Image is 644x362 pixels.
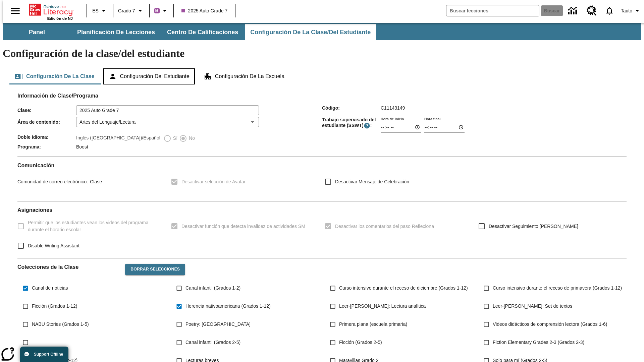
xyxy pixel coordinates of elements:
[181,7,228,14] span: 2025 Auto Grade 7
[424,116,440,121] label: Hora final
[185,339,240,346] span: Canal infantil (Grados 2-5)
[76,117,259,127] div: Artes del Lenguaje/Lectura
[17,207,627,253] div: Asignaciones
[381,116,404,121] label: Hora de inicio
[446,5,539,16] input: Buscar campo
[34,352,63,357] span: Support Offline
[5,1,25,21] button: Abrir el menú lateral
[125,264,185,275] button: Borrar selecciones
[171,135,177,142] span: Sí
[89,5,111,17] button: Lenguaje: ES, Selecciona un idioma
[335,178,409,185] span: Desactivar Mensaje de Celebración
[185,321,251,328] span: Poetry: [GEOGRAPHIC_DATA]
[181,223,305,230] span: Desactivar función que detecta invalidez de actividades SM
[339,339,382,346] span: Ficción (Grados 2-5)
[17,264,120,270] h2: Colecciones de la Clase
[493,339,584,346] span: Fiction Elementary Grades 2-3 (Grados 2-3)
[88,179,102,184] span: Clase
[47,16,73,20] span: Edición de NJ
[32,285,68,292] span: Canal de noticias
[76,105,259,115] input: Clase
[322,105,381,111] span: Código :
[621,7,632,14] span: Tauto
[17,162,627,169] h2: Comunicación
[162,24,244,40] button: Centro de calificaciones
[32,321,89,328] span: NABU Stories (Grados 1-5)
[618,5,644,17] button: Perfil/Configuración
[17,179,88,184] span: Comunidad de correo electrónico :
[20,347,68,362] button: Support Offline
[339,285,468,292] span: Curso intensivo durante el receso de diciembre (Grados 1-12)
[3,24,377,40] div: Subbarra de navegación
[17,108,76,113] span: Clase :
[103,68,195,84] button: Configuración del estudiante
[583,2,601,20] a: Centro de recursos, Se abrirá en una pestaña nueva.
[9,68,635,84] div: Configuración de la clase/del estudiante
[493,321,607,328] span: Videos didácticos de comprensión lectora (Grados 1-6)
[3,47,641,60] h1: Configuración de la clase/del estudiante
[339,303,426,310] span: Leer-[PERSON_NAME]: Lectura analítica
[198,68,290,84] button: Configuración de la escuela
[17,99,627,151] div: Información de Clase/Programa
[493,303,572,310] span: Leer-[PERSON_NAME]: Set de textos
[564,2,583,20] a: Centro de información
[17,207,627,213] h2: Asignaciones
[17,119,76,125] span: Área de contenido :
[17,162,627,196] div: Comunicación
[76,144,88,149] span: Boost
[187,135,195,142] span: No
[601,2,618,19] a: Notificaciones
[17,134,76,140] span: Doble Idioma :
[3,24,70,40] button: Panel
[32,303,77,310] span: Ficción (Grados 1-12)
[28,242,79,249] span: Disable Writing Assistant
[9,68,100,84] button: Configuración de la clase
[493,285,622,292] span: Curso intensivo durante el receso de primavera (Grados 1-12)
[118,7,135,14] span: Grado 7
[3,23,641,40] div: Subbarra de navegación
[17,93,627,99] h2: Información de Clase/Programa
[185,303,271,310] span: Herencia nativoamericana (Grados 1-12)
[76,134,160,142] label: Inglés ([GEOGRAPHIC_DATA])/Español
[152,5,171,17] button: Boost El color de la clase es morado/púrpura. Cambiar el color de la clase.
[28,219,160,233] span: Permitir que los estudiantes vean los videos del programa durante el horario escolar
[72,24,160,40] button: Planificación de lecciones
[245,24,376,40] button: Configuración de la clase/del estudiante
[339,321,407,328] span: Primera plana (escuela primaria)
[115,5,147,17] button: Grado: Grado 7, Elige un grado
[155,6,159,15] span: B
[181,178,246,185] span: Desactivar selección de Avatar
[364,122,370,129] button: El Tiempo Supervisado de Trabajo Estudiantil es el período durante el cual los estudiantes pueden...
[29,3,73,16] a: Portada
[92,7,99,14] span: ES
[322,117,381,129] span: Trabajo supervisado del estudiante (SSWT) :
[489,223,578,230] span: Desactivar Seguimiento [PERSON_NAME]
[381,105,405,111] span: C11143149
[185,285,240,292] span: Canal infantil (Grados 1-2)
[335,223,434,230] span: Desactivar los comentarios del paso Reflexiona
[17,144,76,149] span: Programa :
[29,2,73,20] div: Portada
